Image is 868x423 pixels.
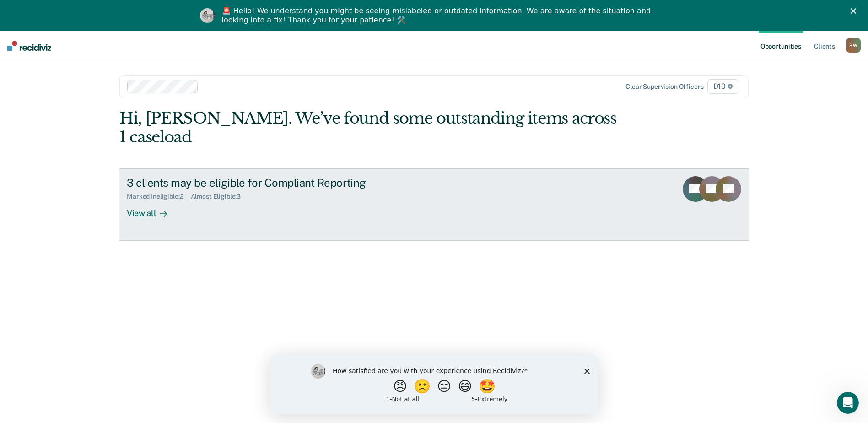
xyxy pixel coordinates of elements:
span: D10 [707,79,739,94]
a: 3 clients may be eligible for Compliant ReportingMarked Ineligible:2Almost Eligible:3View all [119,168,749,241]
a: Clients [812,31,837,60]
img: Profile image for Kim [200,8,215,23]
div: B W [846,38,861,53]
img: Recidiviz [7,41,51,51]
iframe: Intercom live chat [837,392,859,414]
a: Opportunities [759,31,803,60]
button: BW [846,38,861,53]
div: 🚨 Hello! We understand you might be seeing mislabeled or outdated information. We are aware of th... [222,6,654,25]
div: Close [851,8,860,14]
div: Marked Ineligible : 2 [127,193,190,201]
div: View all [127,201,178,218]
div: Clear supervision officers [625,83,703,91]
iframe: Survey by Kim from Recidiviz [270,355,598,414]
div: 3 clients may be eligible for Compliant Reporting [127,176,448,190]
div: Almost Eligible : 3 [191,193,248,201]
div: Hi, [PERSON_NAME]. We’ve found some outstanding items across 1 caseload [119,109,623,146]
